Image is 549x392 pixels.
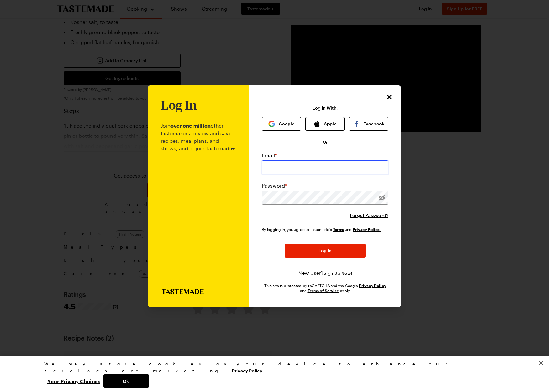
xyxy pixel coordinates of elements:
[262,182,287,190] label: Password
[262,152,277,159] label: Email
[305,117,345,131] button: Apple
[161,98,197,112] h1: Log In
[324,270,352,276] button: Sign Up Now!
[353,226,381,232] a: Tastemade Privacy Policy
[534,356,548,370] button: Close
[333,226,344,232] a: Tastemade Terms of Service
[262,226,383,232] div: By logging in, you agree to Tastemade's and
[44,360,500,388] div: Privacy
[103,374,149,388] button: Ok
[44,374,103,388] button: Your Privacy Choices
[385,93,393,101] button: Close
[285,244,366,258] button: Log In
[349,117,388,131] button: Facebook
[170,123,211,129] b: over one million
[312,106,338,111] p: Log In With:
[262,117,301,131] button: Google
[44,360,500,374] div: We may store cookies on your device to enhance our services and marketing.
[298,270,324,276] span: New User?
[359,283,386,288] a: Google Privacy Policy
[318,248,332,254] span: Log In
[262,283,388,293] div: This site is protected by reCAPTCHA and the Google and apply.
[323,139,328,145] span: Or
[308,288,339,293] a: Google Terms of Service
[350,212,388,219] button: Forgot Password?
[232,367,262,373] a: More information about your privacy, opens in a new tab
[161,112,237,289] p: Join other tastemakers to view and save recipes, meal plans, and shows, and to join Tastemade+.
